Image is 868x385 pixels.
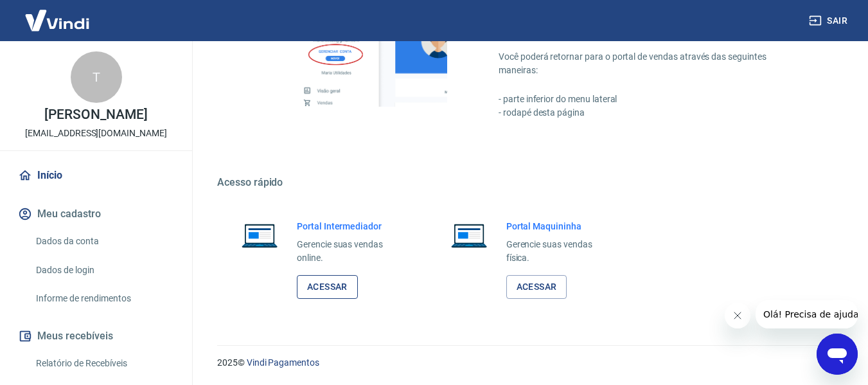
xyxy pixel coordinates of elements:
[499,106,806,120] p: - rodapé desta página
[31,285,177,312] a: Informe de rendimentos
[506,275,567,299] a: Acessar
[506,220,613,233] h6: Portal Maquininha
[15,161,177,190] a: Início
[8,9,108,19] span: Olá! Precisa de ajuda?
[806,9,853,33] button: Sair
[817,334,858,375] iframe: Botão para abrir a janela de mensagens
[31,228,177,255] a: Dados da conta
[499,93,806,106] p: - parte inferior do menu lateral
[31,257,177,283] a: Dados de login
[31,350,177,377] a: Relatório de Recebíveis
[15,200,177,228] button: Meu cadastro
[233,220,287,251] img: Imagem de um notebook aberto
[15,322,177,350] button: Meus recebíveis
[499,50,806,77] p: Você poderá retornar para o portal de vendas através das seguintes maneiras:
[725,303,750,328] iframe: Fechar mensagem
[71,51,122,103] div: T
[44,108,147,121] p: [PERSON_NAME]
[756,300,858,328] iframe: Mensagem da empresa
[247,357,319,368] a: Vindi Pagamentos
[297,238,403,265] p: Gerencie suas vendas online.
[442,220,496,251] img: Imagem de um notebook aberto
[217,176,837,189] h5: Acesso rápido
[297,220,403,233] h6: Portal Intermediador
[297,275,358,299] a: Acessar
[506,238,613,265] p: Gerencie suas vendas física.
[15,1,99,40] img: Vindi
[217,356,837,370] p: 2025 ©
[25,127,167,140] p: [EMAIL_ADDRESS][DOMAIN_NAME]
